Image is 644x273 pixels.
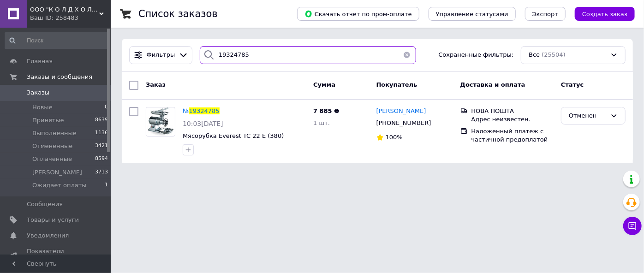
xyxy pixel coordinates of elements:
[304,10,412,18] span: Скачать отчет по пром-оплате
[376,107,426,116] a: [PERSON_NAME]
[566,10,635,17] a: Создать заказ
[529,51,540,59] span: Все
[471,115,554,124] div: Адрес неизвестен.
[138,8,218,19] h1: Список заказов
[471,107,554,115] div: НОВА ПОШТА
[32,168,82,177] span: [PERSON_NAME]
[5,32,109,49] input: Поиск
[183,132,284,139] a: Мясорубка Everest TC 22 E (380)
[386,134,403,141] span: 100%
[32,181,87,190] span: Ожидает оплаты
[575,7,635,21] button: Создать заказ
[460,81,525,88] span: Доставка и оплата
[95,168,108,177] span: 3713
[105,103,108,112] span: 0
[183,107,189,114] span: №
[32,142,72,150] span: Отмененные
[376,119,431,126] span: [PHONE_NUMBER]
[146,107,175,136] a: Фото товару
[27,89,49,97] span: Заказы
[376,81,417,88] span: Покупатель
[561,81,584,88] span: Статус
[376,107,426,114] span: [PERSON_NAME]
[27,231,69,240] span: Уведомления
[200,46,416,64] input: Поиск по номеру заказа, ФИО покупателя, номеру телефона, Email, номеру накладной
[183,120,223,127] span: 10:03[DATE]
[189,107,220,114] span: 19324785
[95,129,108,137] span: 1136
[27,73,92,81] span: Заказы и сообщения
[542,51,566,58] span: (25504)
[398,46,416,64] button: Очистить
[95,142,108,150] span: 3421
[582,11,627,18] span: Создать заказ
[27,57,53,65] span: Главная
[623,217,642,235] button: Чат с покупателем
[313,107,339,114] span: 7 885 ₴
[471,127,554,144] div: Наложенный платеж c частичной предоплатой
[27,247,85,264] span: Показатели работы компании
[105,181,108,190] span: 1
[439,51,514,59] span: Сохраненные фильтры:
[146,81,166,88] span: Заказ
[313,81,335,88] span: Сумма
[30,14,111,22] div: Ваш ID: 258483
[313,119,330,126] span: 1 шт.
[32,155,72,163] span: Оплаченные
[27,200,63,208] span: Сообщения
[569,111,607,121] div: Отменен
[436,11,508,18] span: Управление статусами
[525,7,566,21] button: Экспорт
[32,129,77,137] span: Выполненные
[183,107,220,114] a: №19324785
[27,216,79,224] span: Товары и услуги
[148,107,173,136] img: Фото товару
[147,51,175,59] span: Фильтры
[532,11,558,18] span: Экспорт
[429,7,516,21] button: Управление статусами
[95,155,108,163] span: 8594
[95,116,108,125] span: 8639
[30,6,99,14] span: ООО "К О Л Д Х О Л О Д"
[32,103,53,112] span: Новые
[32,116,64,125] span: Принятые
[297,7,419,21] button: Скачать отчет по пром-оплате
